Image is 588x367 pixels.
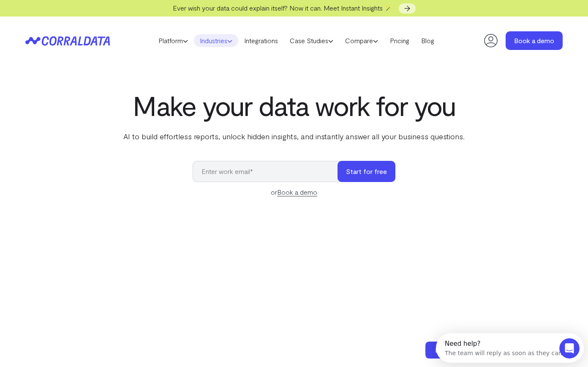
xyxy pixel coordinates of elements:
h1: Make your data work for you [122,90,466,121]
a: Blog [415,34,440,47]
div: Need help? [9,7,126,14]
iframe: Intercom live chat discovery launcher [436,333,584,363]
a: Book a demo [277,188,317,196]
a: Pricing [384,34,415,47]
a: Case Studies [284,34,339,47]
iframe: Intercom live chat [559,338,580,359]
a: Compare [339,34,384,47]
span: Book a demo [435,346,475,354]
button: Start for free [338,161,395,182]
a: Integrations [238,34,284,47]
div: Open Intercom Messenger [3,3,151,27]
a: Book a demo [425,342,485,359]
a: Industries [194,34,238,47]
div: The team will reply as soon as they can [9,14,126,23]
a: Book a demo [506,31,563,50]
div: or [193,187,395,197]
a: Platform [152,34,194,47]
input: Enter work email* [193,161,346,182]
p: AI to build effortless reports, unlock hidden insights, and instantly answer all your business qu... [122,131,466,142]
span: Ever wish your data could explain itself? Now it can. Meet Instant Insights 🪄 [173,4,393,12]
